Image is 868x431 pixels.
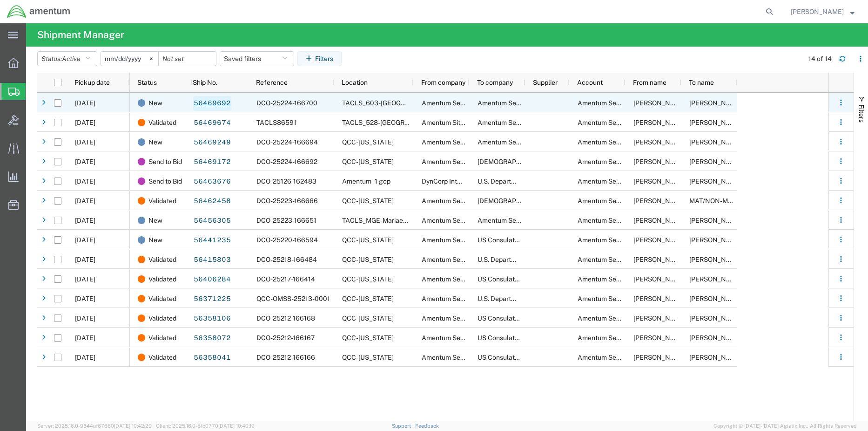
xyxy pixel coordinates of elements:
[689,354,742,361] span: Chandran Shailesh
[689,236,742,244] span: Shailesh Chandran
[422,99,491,107] span: Amentum Services, Inc.
[137,79,157,86] span: Status
[75,334,95,342] span: 08/01/2025
[808,54,832,64] div: 14 of 14
[689,99,742,107] span: Brian Brasher
[75,158,95,165] span: 08/13/2025
[256,119,296,126] span: TACLS86591
[689,197,790,205] span: MAT/NON-MAT Robert Kivlin
[578,236,646,244] span: Amentum Services, Inc
[633,295,686,302] span: Jason Martin
[633,119,686,126] span: Michael Byron
[422,138,491,146] span: Amentum Services, Inc.
[74,79,110,86] span: Pickup date
[633,275,686,283] span: Jason Martin
[633,197,686,205] span: Jason Martin
[477,79,513,86] span: To company
[159,52,216,66] input: Not set
[790,6,855,17] button: [PERSON_NAME]
[148,191,176,211] span: Validated
[342,138,394,146] span: QCC-Texas
[422,158,491,165] span: Amentum Services, Inc.
[478,197,567,205] span: US Army
[342,178,390,185] span: Amentum - 1 gcp
[422,295,490,302] span: Amentum Services, Inc
[342,158,394,165] span: QCC-Texas
[62,55,81,62] span: Active
[422,275,491,283] span: Amentum Services, Inc.
[256,138,318,146] span: DCO-25224-166694
[689,119,742,126] span: Rebecca Thorstenson
[689,334,742,342] span: Shailesh Chandran
[218,423,255,429] span: [DATE] 10:40:19
[422,236,491,244] span: Amentum Services, Inc.
[633,236,686,244] span: Jason Martin
[578,315,646,322] span: Amentum Services, Inc
[75,178,95,185] span: 08/14/2025
[478,334,544,342] span: US Consulate General
[342,119,516,126] span: TACLS_528-Los Alamitos, CA
[342,99,517,107] span: TACLS_603-Concord, NH
[478,354,544,361] span: US Consulate General
[148,250,176,269] span: Validated
[577,79,603,86] span: Account
[75,275,95,283] span: 08/05/2025
[193,311,231,326] a: 56358106
[342,217,480,224] span: TACLS_MGE-Mariaetta, GA
[156,423,255,429] span: Client: 2025.16.0-8fc0770
[148,113,176,132] span: Validated
[148,132,162,152] span: New
[478,119,545,126] span: Amentum Services Inc
[533,79,558,86] span: Supplier
[342,79,368,86] span: Location
[256,256,317,263] span: DCO-25218-166484
[256,178,316,185] span: DCO-25126-162483
[342,275,394,283] span: QCC-Texas
[478,178,561,185] span: U.S. Department of Defense
[689,158,742,165] span: Harold Carney
[578,256,646,263] span: Amentum Services, Inc
[193,135,231,150] a: 56469249
[422,119,478,126] span: Amentum Site 528
[148,211,162,230] span: New
[256,217,316,224] span: DCO-25223-166651
[148,171,182,191] span: Send to Bid
[37,423,152,429] span: Server: 2025.16.0-9544af67660
[148,269,176,289] span: Validated
[256,295,330,302] span: QCC-OMSS-25213-0001
[342,334,394,342] span: QCC-Texas
[220,51,294,66] button: Saved filters
[633,79,666,86] span: From name
[689,256,742,263] span: Samuel Roberts
[256,99,317,107] span: DCO-25224-166700
[578,295,646,302] span: Amentum Services, Inc
[478,256,561,263] span: U.S. Department of Defense
[193,79,217,86] span: Ship No.
[193,174,231,189] a: 56463676
[193,292,231,307] a: 56371225
[193,350,231,365] a: 56358041
[689,295,742,302] span: Shailesh Chandran
[478,295,552,302] span: U.S. Department of State
[633,334,686,342] span: Jason Martin
[422,197,491,205] span: Amentum Services, Inc.
[689,275,742,283] span: Annan Gichimu
[256,315,315,322] span: DCO-25212-166168
[148,93,162,113] span: New
[148,328,176,348] span: Validated
[101,52,158,66] input: Not set
[297,51,342,66] button: Filters
[193,253,231,267] a: 56415803
[478,158,567,165] span: U.S. Army
[578,275,646,283] span: Amentum Services, Inc
[37,23,124,47] h4: Shipment Manager
[256,275,315,283] span: DCO-25217-166414
[422,178,501,185] span: DynCorp International LLC
[689,217,742,224] span: Dennis McNamara
[148,152,182,171] span: Send to Bid
[75,295,95,302] span: 08/01/2025
[75,354,95,361] span: 07/31/2025
[75,99,95,107] span: 08/12/2025
[858,104,865,123] span: Filters
[193,194,231,209] a: 56462458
